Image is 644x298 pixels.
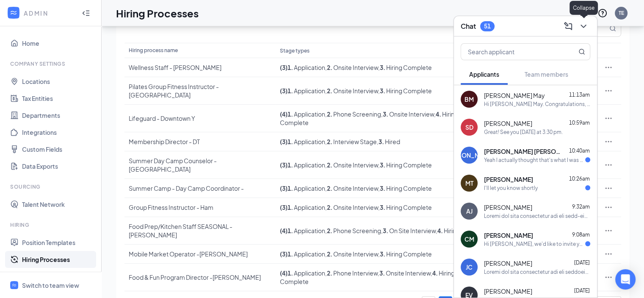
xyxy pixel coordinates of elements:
[22,124,94,141] a: Integrations
[604,137,613,146] svg: Ellipses
[280,184,287,192] span: ( 3 )
[604,63,613,72] svg: Ellipses
[484,268,590,276] div: Loremi dol sita consectetur adi eli seddoeius temporin. Utlabo etdol m aliquaen adminim ve'qu no ...
[484,240,585,248] div: Hi [PERSON_NAME], we'd like to invite you to a meeting with YMCA for Lifeguard - N River YMCA at ...
[380,250,385,258] b: 3 .
[563,21,573,31] svg: ComposeMessage
[436,227,460,234] span: , Hiring
[287,269,293,277] b: 1 .
[22,35,94,52] a: Home
[22,281,79,290] div: Switch to team view
[287,203,293,211] b: 1 .
[464,95,474,103] div: BM
[287,161,293,169] b: 1 .
[287,138,293,145] b: 1 .
[22,196,94,213] a: Talent Network
[129,222,271,239] div: Food Prep/Kitchen Staff SEASONAL - [PERSON_NAME]
[280,138,287,145] span: ( 3 )
[619,9,624,17] div: TE
[465,123,473,131] div: SD
[378,269,431,277] span: , Onsite Interview
[378,161,432,169] span: , Hiring Complete
[461,22,476,31] h3: Chat
[327,227,332,234] b: 2 .
[484,287,532,295] span: [PERSON_NAME]
[437,227,443,234] b: 4 .
[569,1,598,15] div: Collapse
[484,184,538,192] div: I'll let you know shortly
[383,227,388,234] b: 3 .
[22,107,94,124] a: Departments
[22,251,94,268] a: Hiring Processes
[604,273,613,281] svg: Ellipses
[280,227,287,234] span: ( 4 )
[604,86,613,95] svg: Ellipses
[484,156,585,164] div: Yeah I actually thought that's what I was applying for. My bad. I'd love to come in for an interview
[129,203,271,212] div: Group Fitness Instructor - Ham
[280,64,287,71] span: ( 3 )
[484,203,532,212] span: [PERSON_NAME]
[325,64,378,71] span: , Onsite Interview
[327,110,332,118] b: 2 .
[484,128,563,136] div: Great! See you [DATE] at 3:30 pm.
[280,203,287,211] span: ( 3 )
[10,60,93,67] div: Company Settings
[578,48,585,55] svg: MagnifyingGlass
[380,203,385,211] b: 3 .
[287,110,293,118] b: 1 .
[287,184,293,192] b: 1 .
[465,179,473,187] div: MT
[327,203,332,211] b: 2 .
[327,161,332,169] b: 2 .
[574,259,590,266] span: [DATE]
[22,268,94,285] a: Evaluation Plan
[466,207,473,215] div: AJ
[287,110,325,118] span: Application
[287,250,293,258] b: 1 .
[10,221,93,228] div: Hiring
[287,64,325,71] span: Application
[287,227,293,234] b: 1 .
[380,87,385,95] b: 3 .
[287,184,325,192] span: Application
[287,269,325,277] span: Application
[445,151,494,159] div: [PERSON_NAME]
[380,64,385,71] b: 3 .
[22,90,94,107] a: Tax Entities
[484,100,590,108] div: Hi [PERSON_NAME] May. Congratulations, your meeting with YMCA for Swim Instructor - North River Y...
[325,250,378,258] span: , Onsite Interview
[276,43,477,58] th: Stage types
[484,212,590,220] div: Loremi dol sita consectetur adi eli sedd-eius temporinc utlabore. Etdolo magna a enimadmi veniamq...
[572,231,590,238] span: 9:08am
[129,137,271,146] div: Membership Director - DT
[280,161,287,169] span: ( 3 )
[461,44,561,60] input: Search applicant
[82,9,90,17] svg: Collapse
[615,269,636,290] div: Open Intercom Messenger
[378,87,432,95] span: , Hiring Complete
[484,22,491,30] div: 51
[380,184,385,192] b: 3 .
[325,227,381,234] span: , Phone Screening
[378,184,432,192] span: , Hiring Complete
[466,263,473,271] div: JC
[381,227,436,234] span: , On Site Interview
[280,269,287,277] span: ( 4 )
[577,19,590,33] button: ChevronDown
[325,184,378,192] span: , Onsite Interview
[287,250,325,258] span: Application
[11,282,17,288] svg: WorkstreamLogo
[287,64,293,71] b: 1 .
[484,175,533,184] span: [PERSON_NAME]
[484,147,560,156] span: [PERSON_NAME] [PERSON_NAME]
[378,203,432,211] span: , Hiring Complete
[287,161,325,169] span: Application
[597,8,608,18] svg: QuestionInfo
[129,273,271,281] div: Food & Fun Program Director -[PERSON_NAME]
[381,110,434,118] span: , Onsite Interview
[378,250,432,258] span: , Hiring Complete
[604,184,613,192] svg: Ellipses
[116,6,199,20] h1: Hiring Processes
[129,82,271,99] div: Pilates Group Fitness Instructor - [GEOGRAPHIC_DATA]
[10,183,93,190] div: Sourcing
